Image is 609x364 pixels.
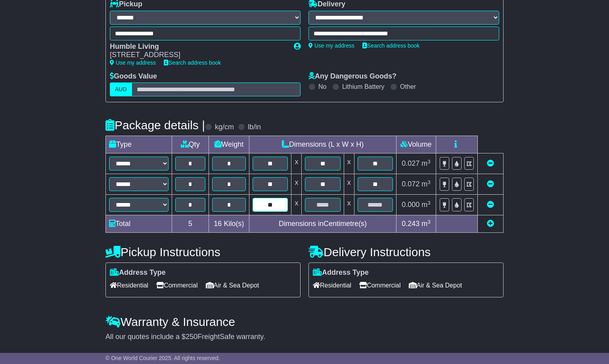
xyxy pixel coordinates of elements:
td: x [291,153,302,174]
label: kg/cm [215,123,234,132]
td: x [344,195,354,215]
span: m [421,180,431,188]
span: Commercial [156,279,197,291]
sup: 3 [427,179,431,185]
a: Add new item [487,220,494,228]
span: m [421,159,431,167]
label: lb/in [248,123,261,132]
h4: Delivery Instructions [308,245,504,259]
span: Air & Sea Depot [206,279,259,291]
span: Air & Sea Depot [409,279,462,291]
td: Kilo(s) [209,215,249,233]
span: m [421,220,431,228]
span: m [421,201,431,209]
div: All our quotes include a $ FreightSafe warranty. [105,333,504,341]
td: x [291,195,302,215]
td: Qty [172,136,209,153]
h4: Package details | [105,119,205,132]
a: Remove this item [487,201,494,209]
label: Address Type [313,268,369,277]
a: Search address book [362,42,419,49]
td: Total [106,215,172,233]
label: Lithium Battery [342,83,385,90]
span: Residential [110,279,148,291]
td: Weight [209,136,249,153]
label: Address Type [110,268,166,277]
label: Goods Value [110,72,157,81]
span: 0.072 [402,180,419,188]
td: x [344,174,354,195]
a: Search address book [164,59,221,66]
label: AUD [110,82,132,96]
td: 5 [172,215,209,233]
a: Remove this item [487,180,494,188]
td: Type [106,136,172,153]
span: 250 [186,333,197,341]
sup: 3 [427,219,431,225]
span: 0.000 [402,201,419,209]
label: No [318,83,326,90]
sup: 3 [427,200,431,206]
div: Humble Living [110,42,286,51]
sup: 3 [427,159,431,165]
span: Residential [313,279,351,291]
span: 0.243 [402,220,419,228]
td: Dimensions in Centimetre(s) [249,215,396,233]
span: 16 [214,220,222,228]
a: Use my address [110,59,156,66]
a: Use my address [308,42,354,49]
span: © One World Courier 2025. All rights reserved. [105,355,220,361]
label: Any Dangerous Goods? [308,72,396,81]
h4: Warranty & Insurance [105,315,504,328]
h4: Pickup Instructions [105,245,301,259]
td: Volume [396,136,436,153]
td: x [291,174,302,195]
span: Commercial [359,279,400,291]
a: Remove this item [487,159,494,167]
td: x [344,153,354,174]
label: Other [400,83,416,90]
span: 0.027 [402,159,419,167]
div: [STREET_ADDRESS] [110,51,286,59]
td: Dimensions (L x W x H) [249,136,396,153]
